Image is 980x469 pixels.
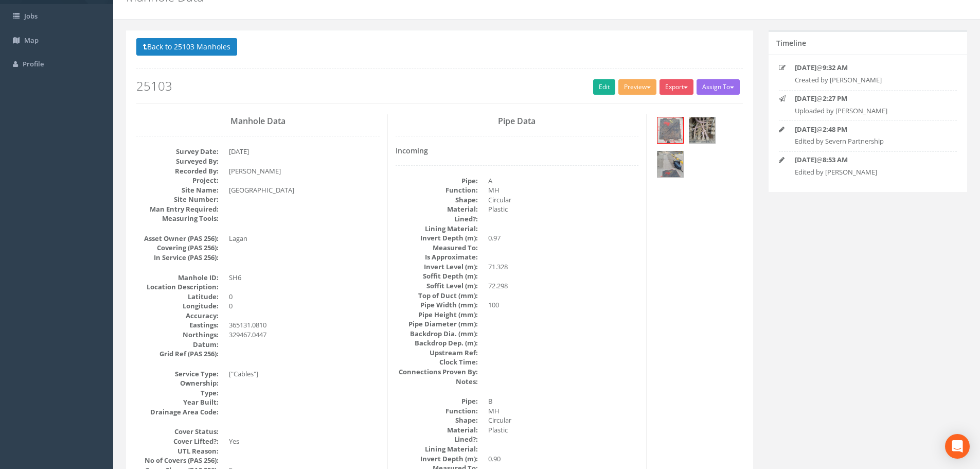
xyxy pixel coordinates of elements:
strong: [DATE] [795,94,816,103]
dt: Invert Depth (m): [396,233,478,243]
dt: Latitude: [136,292,219,302]
dt: Drainage Area Code: [136,407,219,417]
dt: Datum: [136,340,219,350]
span: Jobs [24,11,38,21]
strong: 2:48 PM [823,125,847,134]
dt: Invert Depth (m): [396,454,478,464]
strong: [DATE] [795,63,816,72]
p: Uploaded by [PERSON_NAME] [795,106,941,116]
dt: Northings: [136,330,219,340]
dt: In Service (PAS 256): [136,253,219,263]
h5: Timeline [776,39,806,47]
dt: Pipe Width (mm): [396,300,478,310]
dt: Lining Material: [396,444,478,454]
dt: Grid Ref (PAS 256): [136,349,219,359]
dt: Notes: [396,377,478,387]
dd: B [488,396,639,406]
img: df18dfad-2afe-3ae8-fc18-e689284ba236_be5a4348-c51a-6caa-1f56-7c0fb0e0c41d_thumb.jpg [657,117,683,143]
dt: Location Description: [136,282,219,292]
dt: Lining Material: [396,224,478,234]
span: Map [24,36,39,45]
dd: Lagan [229,234,380,244]
dt: Shape: [396,415,478,425]
dt: Service Type: [136,369,219,379]
strong: 8:53 AM [823,155,848,164]
p: Created by [PERSON_NAME] [795,75,941,85]
img: df18dfad-2afe-3ae8-fc18-e689284ba236_2a785a57-6c4f-0894-5764-cddff0535410_thumb.jpg [657,151,683,177]
strong: [DATE] [795,155,816,164]
dt: Function: [396,185,478,195]
dt: Pipe Diameter (mm): [396,319,478,329]
dt: Soffit Depth (m): [396,271,478,281]
dt: Project: [136,176,219,185]
dd: MH [488,185,639,195]
dd: A [488,176,639,186]
a: Edit [593,79,615,95]
dt: Measuring Tools: [136,214,219,223]
dt: Backdrop Dep. (m): [396,338,478,348]
dd: 0 [229,301,380,311]
dd: 0.97 [488,233,639,243]
dt: Shape: [396,195,478,205]
dd: 71.328 [488,262,639,272]
dt: Surveyed By: [136,157,219,166]
p: @ [795,125,941,134]
dt: No of Covers (PAS 256): [136,456,219,465]
dt: Top of Duct (mm): [396,291,478,301]
dt: Clock Time: [396,357,478,367]
dd: ["Cables"] [229,369,380,379]
dt: Man Entry Required: [136,204,219,214]
dt: Cover Status: [136,427,219,437]
dt: Pipe Height (mm): [396,310,478,320]
dt: Connections Proven By: [396,367,478,377]
dt: Covering (PAS 256): [136,243,219,253]
dd: 0 [229,292,380,302]
dd: [GEOGRAPHIC_DATA] [229,185,380,195]
dt: Year Built: [136,397,219,407]
p: Edited by Severn Partnership [795,136,941,146]
h4: Incoming [396,147,639,154]
p: @ [795,63,941,73]
dt: Is Approximate: [396,252,478,262]
dt: Ownership: [136,378,219,388]
dd: [PERSON_NAME] [229,166,380,176]
dd: SH6 [229,273,380,283]
dt: Material: [396,425,478,435]
dt: Soffit Level (m): [396,281,478,291]
dt: Site Number: [136,195,219,204]
dt: Backdrop Dia. (mm): [396,329,478,339]
dt: Recorded By: [136,166,219,176]
h2: 25103 [136,79,743,93]
dt: Invert Level (m): [396,262,478,272]
dt: Site Name: [136,185,219,195]
h3: Manhole Data [136,117,380,126]
dt: Lined?: [396,214,478,224]
dd: 72.298 [488,281,639,291]
dt: Survey Date: [136,147,219,157]
dd: 100 [488,300,639,310]
button: Export [660,79,693,95]
img: df18dfad-2afe-3ae8-fc18-e689284ba236_9f52ed46-c143-4922-93ff-c77aec4752f8_thumb.jpg [689,117,715,143]
dd: [DATE] [229,147,380,157]
button: Preview [618,79,656,95]
dt: UTL Reason: [136,446,219,456]
button: Assign To [697,79,740,95]
dd: Plastic [488,425,639,435]
span: Profile [23,59,44,68]
button: Back to 25103 Manholes [136,38,237,56]
dd: MH [488,406,639,416]
dt: Pipe: [396,396,478,406]
dd: 365131.0810 [229,320,380,330]
h3: Pipe Data [396,117,639,126]
dd: Circular [488,415,639,425]
strong: [DATE] [795,125,816,134]
dt: Function: [396,406,478,416]
dt: Measured To: [396,243,478,253]
dt: Longitude: [136,301,219,311]
p: @ [795,94,941,103]
dt: Accuracy: [136,311,219,321]
dt: Cover Lifted?: [136,437,219,446]
dt: Eastings: [136,320,219,330]
strong: 2:27 PM [823,94,847,103]
dt: Lined?: [396,435,478,444]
